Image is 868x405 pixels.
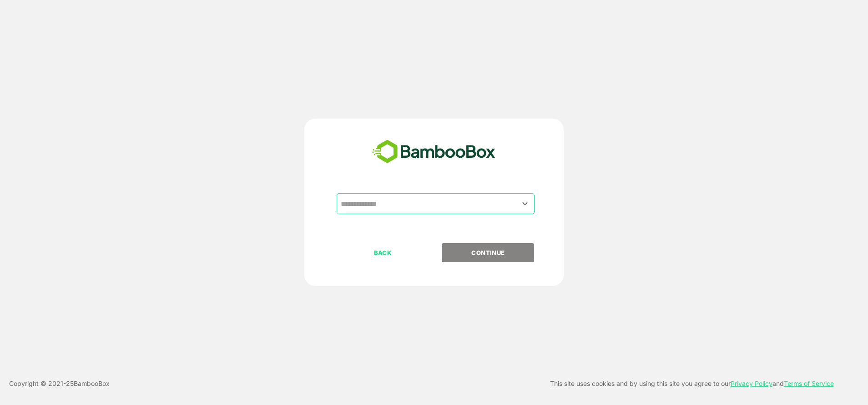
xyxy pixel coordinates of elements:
img: bamboobox [367,137,500,167]
a: Privacy Policy [731,380,772,387]
button: Open [519,197,531,210]
a: Terms of Service [784,380,834,387]
button: BACK [337,243,429,262]
button: CONTINUE [442,243,534,262]
p: BACK [338,248,429,258]
p: CONTINUE [443,248,534,258]
p: This site uses cookies and by using this site you agree to our and [550,378,834,389]
p: Copyright © 2021- 25 BambooBox [9,378,110,389]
